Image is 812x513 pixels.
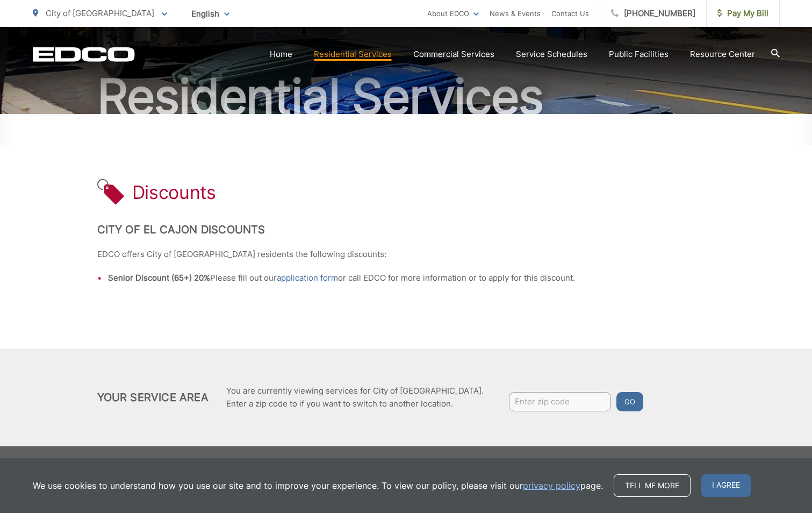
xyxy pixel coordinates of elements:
[270,48,292,61] a: Home
[551,7,589,20] a: Contact Us
[523,479,580,492] a: privacy policy
[609,48,669,61] a: Public Facilities
[226,384,484,410] p: You are currently viewing services for City of [GEOGRAPHIC_DATA]. Enter a zip code to if you want...
[509,392,611,411] input: Enter zip code
[616,392,643,411] button: Go
[427,7,479,20] a: About EDCO
[516,48,587,61] a: Service Schedules
[108,272,715,284] li: Please fill out our or call EDCO for more information or to apply for this discount.
[701,474,751,497] span: I agree
[314,48,392,61] a: Residential Services
[97,248,715,261] p: EDCO offers City of [GEOGRAPHIC_DATA] residents the following discounts:
[614,474,691,497] a: Tell me more
[717,7,768,20] span: Pay My Bill
[490,7,541,20] a: News & Events
[277,272,338,284] a: application form
[690,48,755,61] a: Resource Center
[46,8,154,18] span: City of [GEOGRAPHIC_DATA]
[132,182,216,203] h1: Discounts
[413,48,494,61] a: Commercial Services
[183,4,238,23] span: English
[33,479,603,492] p: We use cookies to understand how you use our site and to improve your experience. To view our pol...
[97,223,715,236] h2: City of El Cajon Discounts
[97,391,209,404] h2: Your Service Area
[33,70,780,124] h2: Residential Services
[33,47,135,62] a: EDCD logo. Return to the homepage.
[108,273,210,283] strong: Senior Discount (65+) 20%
